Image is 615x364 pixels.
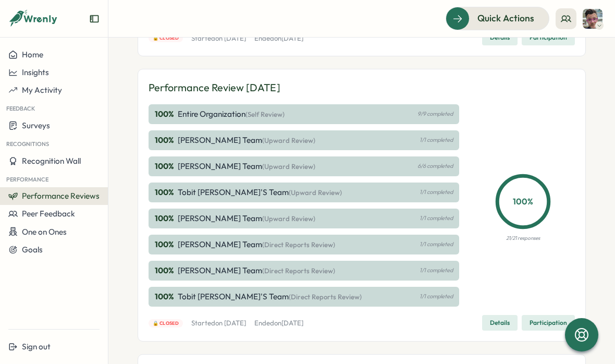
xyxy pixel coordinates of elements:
p: 1/1 completed [420,215,453,222]
span: (Upward Review) [262,162,315,171]
p: 1/1 completed [420,189,453,196]
span: 🔒 Closed [153,320,179,327]
p: [PERSON_NAME] Team [178,135,315,146]
span: Goals [22,245,43,254]
span: Participation [530,30,567,45]
span: (Upward Review) [289,188,342,197]
p: Started on [DATE] [191,319,246,328]
span: Details [490,316,510,330]
span: Surveys [22,120,50,130]
p: 100 % [498,195,548,208]
span: Recognition Wall [22,156,81,166]
p: 100 % [155,213,176,224]
p: [PERSON_NAME] Team [178,239,335,250]
p: 100 % [155,187,176,198]
p: 100 % [155,291,176,302]
span: Sign out [22,342,51,351]
p: Entire Organization [178,108,285,120]
img: Chris Forlano [583,9,602,29]
button: Quick Actions [446,7,549,30]
p: 6/6 completed [417,163,453,169]
span: Quick Actions [477,11,534,25]
span: (Direct Reports Review) [289,293,362,301]
p: 1/1 completed [420,267,453,274]
p: Ended on [DATE] [254,319,303,328]
span: (Upward Review) [262,214,315,223]
button: Details [482,315,518,331]
button: Participation [522,315,575,331]
p: 100 % [155,161,176,172]
p: Tobit [PERSON_NAME]'s Team [178,291,362,302]
p: 100 % [155,108,176,120]
span: (Upward Review) [262,136,315,144]
span: My Activity [22,85,62,95]
p: 100 % [155,265,176,276]
p: 21/21 responses [506,234,540,242]
p: 100 % [155,239,176,250]
button: Expand sidebar [89,14,100,24]
span: (Direct Reports Review) [262,240,335,249]
p: Started on [DATE] [191,34,246,43]
button: Participation [522,30,575,45]
span: (Direct Reports Review) [262,266,335,275]
span: Performance Reviews [22,191,100,201]
p: 1/1 completed [420,137,453,143]
p: [PERSON_NAME] Team [178,265,335,276]
span: (Self Review) [245,110,285,118]
span: Participation [530,316,567,330]
button: Details [482,30,518,45]
span: 🔒 Closed [153,34,179,42]
p: 100 % [155,135,176,146]
span: Home [22,50,43,59]
p: [PERSON_NAME] Team [178,161,315,172]
p: 1/1 completed [420,293,453,300]
p: Ended on [DATE] [254,34,303,43]
span: One on Ones [22,227,67,237]
span: Details [490,30,510,45]
p: 9/9 completed [417,111,453,117]
span: Peer Feedback [22,209,75,219]
span: Insights [22,67,49,77]
p: [PERSON_NAME] Team [178,213,315,224]
p: Performance Review [DATE] [149,80,280,96]
p: 1/1 completed [420,241,453,248]
p: Tobit [PERSON_NAME]'s Team [178,187,342,198]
